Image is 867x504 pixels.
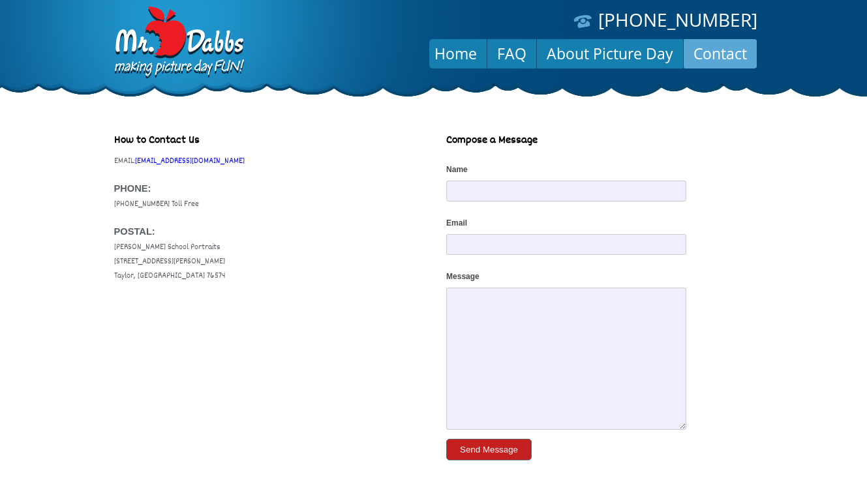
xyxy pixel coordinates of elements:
a: [PHONE_NUMBER] [598,7,757,32]
label: Message [446,255,753,288]
button: Send Message [446,439,532,460]
a: [EMAIL_ADDRESS][DOMAIN_NAME] [135,155,245,168]
a: Contact [684,38,757,69]
font: PHONE: [114,183,151,194]
a: Home [425,38,487,69]
a: About Picture Day [537,38,683,69]
label: Email [446,201,753,234]
a: FAQ [487,38,536,69]
p: EMAIL: [PHONE_NUMBER] Toll Free [PERSON_NAME] School Portraits [STREET_ADDRESS][PERSON_NAME] Tayl... [114,155,421,284]
label: Name [446,148,753,181]
img: Dabbs Company [110,7,246,80]
font: POSTAL: [114,226,155,237]
p: How to Contact Us [114,134,421,148]
p: Compose a Message [446,134,753,148]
